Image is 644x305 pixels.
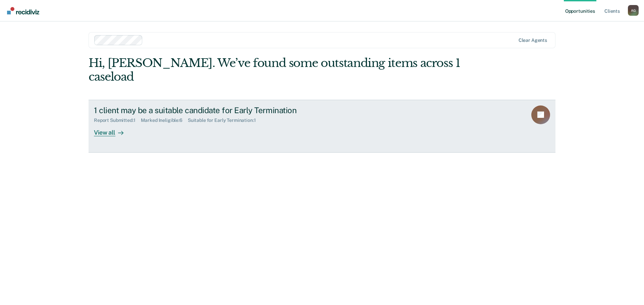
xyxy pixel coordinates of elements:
[89,56,462,84] div: Hi, [PERSON_NAME]. We’ve found some outstanding items across 1 caseload
[94,118,141,123] div: Report Submitted : 1
[628,5,639,16] div: A G
[89,100,555,153] a: 1 client may be a suitable candidate for Early TerminationReport Submitted:1Marked Ineligible:6Su...
[94,105,329,115] div: 1 client may be a suitable candidate for Early Termination
[188,118,261,123] div: Suitable for Early Termination : 1
[94,123,131,136] div: View all
[628,5,639,16] button: Profile dropdown button
[519,37,547,43] div: Clear agents
[7,7,39,14] img: Recidiviz
[141,118,188,123] div: Marked Ineligible : 6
